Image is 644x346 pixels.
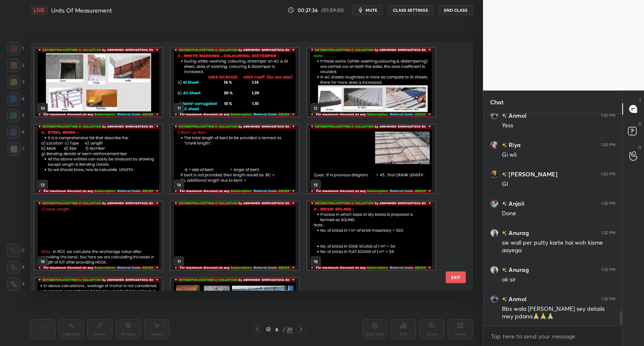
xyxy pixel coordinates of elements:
[171,48,299,116] img: 1759736240F8EAFN.pdf
[34,48,162,116] img: 1759736240F8EAFN.pdf
[446,271,466,283] button: EXIT
[30,5,48,15] div: LIVE
[352,5,382,15] button: mute
[7,277,25,291] div: Z
[483,91,510,113] p: Chat
[7,142,24,156] div: 7
[490,199,499,208] img: f1124f5110f047a9b143534817469acb.jpg
[502,151,615,159] div: Gi wli
[507,170,558,178] h6: [PERSON_NAME]
[601,113,615,118] div: 1:30 PM
[601,267,615,272] div: 1:33 PM
[283,327,285,332] div: /
[638,144,641,150] p: G
[601,172,615,177] div: 1:30 PM
[502,305,615,321] div: Bbs wala [PERSON_NAME] sey details mey pdana🙏🙏🙏
[507,140,521,149] h6: Riya
[439,5,473,15] button: End Class
[502,297,507,302] img: no-rating-badge.077c3623.svg
[601,230,615,235] div: 1:32 PM
[502,172,507,177] img: no-rating-badge.077c3623.svg
[307,125,435,193] img: 1759736240F8EAFN.pdf
[502,239,615,255] div: sie wall per putty karte hai woh kisme aayega
[507,199,525,208] h6: Anjali
[601,297,615,302] div: 1:33 PM
[507,265,529,274] h6: Anurag
[502,121,615,130] div: Yess
[171,201,299,270] img: 1759736240F8EAFN.pdf
[502,209,615,218] div: Done .
[502,201,507,206] img: no-rating-badge.077c3623.svg
[307,201,435,270] img: 1759736240F8EAFN.pdf
[601,142,615,147] div: 1:30 PM
[30,42,458,291] div: grid
[34,201,162,270] img: 1759736240F8EAFN.pdf
[307,48,435,116] img: 1759736240F8EAFN.pdf
[601,201,615,206] div: 1:32 PM
[502,268,507,272] img: no-rating-badge.077c3623.svg
[502,276,615,284] div: ok sir
[287,325,293,333] div: 20
[7,244,25,257] div: C
[507,111,527,120] h6: Anmol
[387,5,434,15] button: CLASS SETTINGS
[502,114,507,118] img: no-rating-badge.077c3623.svg
[34,125,162,193] img: 1759736240F8EAFN.pdf
[507,228,529,237] h6: Anurag
[7,92,24,106] div: 4
[7,126,24,139] div: 6
[639,121,641,127] p: D
[502,180,615,188] div: GI
[51,6,112,14] h4: Units Of Measurement
[490,229,499,237] img: b9eb6263dd734dca820a5d2be3058b6d.jpg
[490,111,499,120] img: 7ec193f5cef3489bb98752ae1f92c799.jpg
[7,59,24,72] div: 2
[366,7,377,13] span: mute
[7,109,24,122] div: 5
[490,141,499,149] img: 9a58a05a9ad6482a82cd9b5ca215b066.jpg
[7,261,25,274] div: X
[507,294,527,303] h6: Anmol
[171,125,299,193] img: 1759736240F8EAFN.pdf
[7,42,24,55] div: 1
[483,114,622,326] div: grid
[502,231,507,235] img: no-rating-badge.077c3623.svg
[273,327,281,332] div: 6
[7,75,24,89] div: 3
[490,295,499,303] img: 7ec193f5cef3489bb98752ae1f92c799.jpg
[639,97,641,103] p: T
[490,170,499,178] img: f0afbd6cb7a84a0ab230e566e21e1bbf.jpg
[490,266,499,274] img: b9eb6263dd734dca820a5d2be3058b6d.jpg
[502,143,507,147] img: no-rating-badge.077c3623.svg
